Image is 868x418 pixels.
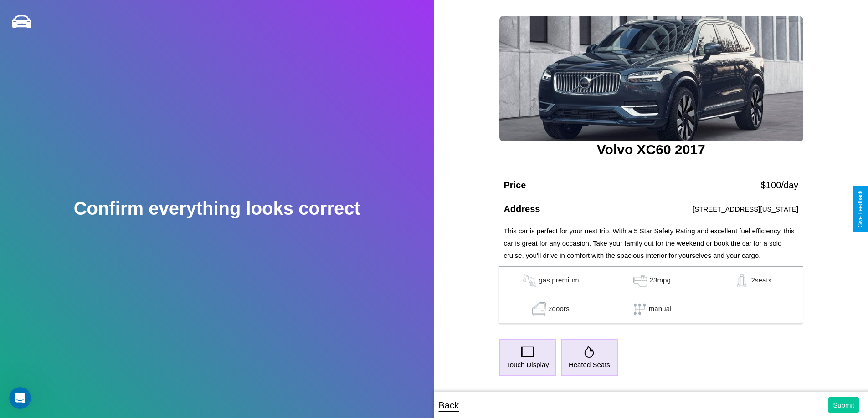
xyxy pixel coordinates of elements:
[520,274,539,287] img: gas
[693,203,798,215] p: [STREET_ADDRESS][US_STATE]
[828,397,859,413] button: Submit
[74,198,360,219] h2: Confirm everything looks correct
[548,302,570,316] p: 2 doors
[649,274,671,287] p: 23 mpg
[506,358,549,371] p: Touch Display
[499,267,803,324] table: simple table
[503,225,798,262] p: This car is perfect for your next trip. With a 5 Star Safety Rating and excellent fuel efficiency...
[857,191,863,227] div: Give Feedback
[631,274,649,287] img: gas
[569,358,610,371] p: Heated Seats
[503,204,540,214] h4: Address
[530,302,548,316] img: gas
[499,142,803,157] h3: Volvo XC60 2017
[539,274,579,287] p: gas premium
[733,274,751,287] img: gas
[439,397,459,413] p: Back
[503,180,526,191] h4: Price
[649,302,672,316] p: manual
[761,177,798,193] p: $ 100 /day
[751,274,771,287] p: 2 seats
[9,387,31,409] iframe: Intercom live chat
